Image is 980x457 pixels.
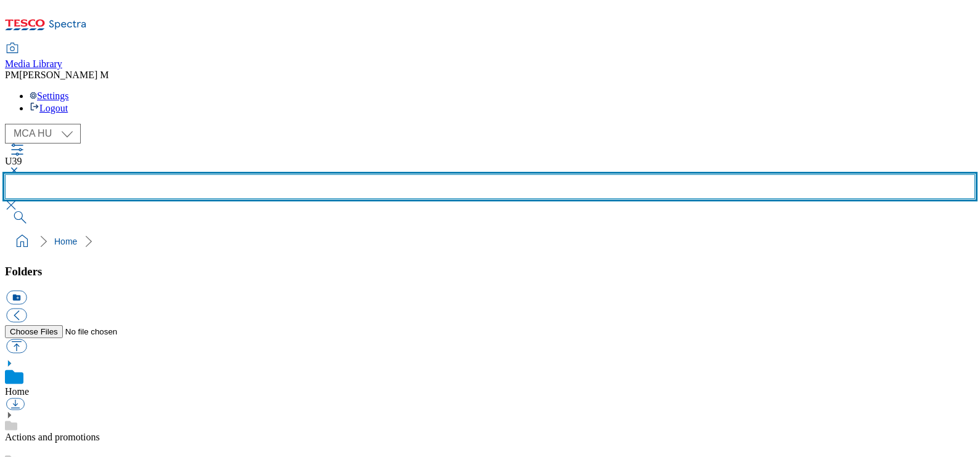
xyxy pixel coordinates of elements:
[5,265,975,278] h3: Folders
[12,232,32,251] a: home
[5,386,29,397] a: Home
[5,230,975,253] nav: breadcrumb
[5,70,19,80] span: PM
[5,156,22,166] span: U39
[19,70,108,80] span: [PERSON_NAME] M
[30,103,68,113] a: Logout
[30,91,69,101] a: Settings
[5,432,100,442] a: Actions and promotions
[5,44,62,70] a: Media Library
[5,59,62,69] span: Media Library
[54,237,77,246] a: Home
